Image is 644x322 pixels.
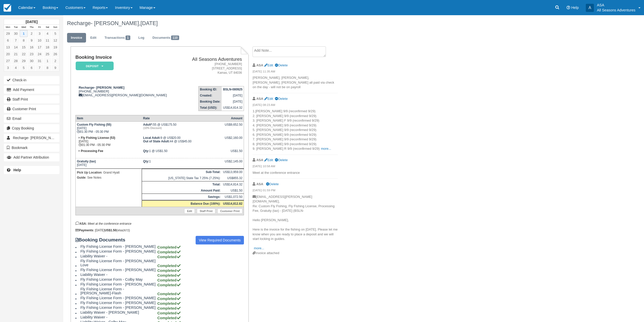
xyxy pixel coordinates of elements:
[140,20,158,26] span: [DATE]
[44,25,51,30] th: Sat
[80,259,156,267] span: Fly Fishing License Form - [PERSON_NAME] Love
[253,195,338,251] p: [EMAIL_ADDRESS][PERSON_NAME][DOMAIN_NAME], Re: Custom Fly Fishing, Fly Fishing License, Processin...
[157,311,181,315] strong: Completed
[4,4,11,12] img: checkfront-main-nav-mini-logo.png
[44,51,51,58] a: 25
[75,222,87,225] strong: ASA:
[321,147,331,150] a: more...
[75,229,93,232] strong: Payments
[256,63,263,67] strong: ASA
[264,97,273,101] a: Edit
[20,30,28,37] a: 1
[44,58,51,64] a: 1
[80,273,156,277] span: Liability Waiver -
[105,229,116,232] strong: US$1.50
[223,202,242,205] strong: US$14,812.82
[266,182,279,186] a: Delete
[28,64,35,71] a: 6
[183,57,242,62] h2: All Seasons Adventures
[12,44,20,51] a: 14
[51,51,59,58] a: 26
[76,62,114,70] em: Deposit
[157,292,181,296] strong: Completed
[28,44,35,51] a: 16
[36,64,44,71] a: 7
[67,20,543,26] h1: Recharge- [PERSON_NAME],
[142,200,222,207] th: Balance Due (100%):
[75,135,142,148] td: [DATE] 01:30 PM - 05:30 PM
[143,149,149,153] strong: Qty
[149,33,183,43] a: Documents110
[126,35,130,40] span: 1
[36,51,44,58] a: 24
[80,244,156,249] span: Fly Fishing License Form - [PERSON_NAME]
[80,315,156,319] span: Liability Waiver -
[253,171,338,175] p: Meet at the conference entrance
[77,160,96,163] strong: Gratuity (tax)
[264,63,273,67] a: Edit
[253,103,338,108] em: [DATE] 08:23 AM
[597,3,635,8] p: ASA
[12,37,20,44] a: 7
[20,25,28,30] th: Wed
[253,251,338,256] div: Invoice attached
[196,236,244,244] a: View Required Documents
[4,166,59,174] a: Help
[4,134,59,142] a: Recharge- [PERSON_NAME]
[253,164,338,170] em: [DATE] 10:58 AM
[75,55,181,60] h1: Booking Invoice
[222,194,244,200] td: US$1,072.50
[142,122,222,135] td: 55 @ US$175.50
[67,33,86,43] a: Invoice
[44,37,51,44] a: 11
[80,282,156,286] span: Fly Fishing License Form - [PERSON_NAME]
[142,187,222,194] th: Amount Paid:
[143,136,161,140] strong: Local Adult
[157,306,181,310] strong: Completed
[20,51,28,58] a: 22
[157,283,181,287] strong: Completed
[222,105,244,111] td: US$14,814.32
[51,25,59,30] th: Sun
[12,25,20,30] th: Tue
[12,30,20,37] a: 30
[28,58,35,64] a: 30
[80,306,156,310] span: Fly Fishing License Form - [PERSON_NAME]
[157,269,181,273] strong: Completed
[26,20,37,24] strong: [DATE]
[223,123,242,130] div: US$9,652.50
[183,62,242,75] address: [PHONE_NUMBER] [STREET_ADDRESS] Kamas, UT 84036
[20,37,28,44] a: 8
[75,86,181,97] div: [PHONE_NUMBER] [EMAIL_ADDRESS][PERSON_NAME][DOMAIN_NAME]
[77,176,86,179] strong: Guide
[264,158,273,162] a: Edit
[4,124,59,132] button: Copy Booking
[171,35,179,40] span: 110
[253,188,338,194] em: [DATE] 01:59 PM
[44,44,51,51] a: 18
[81,149,103,153] strong: Processing Fee
[77,170,140,175] p: : Grand Hyatt
[157,316,181,320] strong: Completed
[142,115,222,122] th: Rate
[157,301,181,306] strong: Completed
[142,135,222,148] td: 9 @ US$20.00 44 @ US$45.00
[222,175,244,181] td: US$855.32
[143,123,153,126] strong: Adult*
[80,268,156,272] span: Fly Fishing License Form - [PERSON_NAME]
[256,158,263,162] strong: ASA
[51,64,59,71] a: 9
[197,209,215,214] a: Staff Print
[222,99,244,105] td: [DATE]
[4,144,59,152] button: Bookmark
[199,105,222,111] th: Total (USD):
[4,37,12,44] a: 6
[4,76,59,84] button: Check-in
[157,264,181,268] strong: Completed
[13,168,21,172] b: Help
[567,6,570,9] i: Help
[256,182,263,186] strong: ASA
[199,86,222,93] th: Booking ID:
[217,209,242,214] a: Customer Print
[123,229,129,232] small: 2672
